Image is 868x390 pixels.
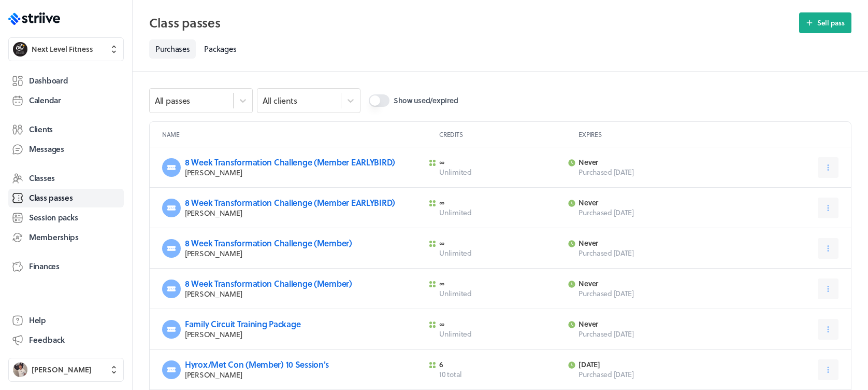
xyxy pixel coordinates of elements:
[8,228,124,247] a: Memberships
[439,329,562,339] p: Unlimited
[29,173,55,184] span: Classes
[185,168,423,178] p: [PERSON_NAME]
[8,91,124,110] a: Calendar
[439,369,562,380] p: 10 total
[29,124,53,135] span: Clients
[799,12,851,33] button: Sell pass
[439,239,562,248] p: ∞
[8,311,124,330] a: Help
[149,12,793,33] h2: Class passes
[29,95,61,106] span: Calendar
[149,39,196,59] a: Purchases
[578,319,701,329] p: never
[185,237,352,249] a: 8 Week Transformation Challenge (Member)
[8,72,124,90] a: Dashboard
[578,158,701,167] p: never
[32,365,92,375] span: [PERSON_NAME]
[439,167,562,177] p: Unlimited
[439,288,562,299] p: Unlimited
[29,261,60,272] span: Finances
[439,319,562,329] p: ∞
[8,208,124,227] a: Session packs
[817,18,845,27] span: Sell pass
[439,279,562,288] p: ∞
[185,358,329,370] a: Hyrox/Met Con (Member) 10 Session's
[185,318,300,330] a: Family Circuit Training Package
[185,208,423,218] p: [PERSON_NAME]
[8,331,124,350] button: Feedback
[578,198,701,207] p: never
[8,140,124,159] a: Messages
[263,95,297,106] div: All clients
[155,95,190,106] div: All passes
[439,130,574,138] p: Credits
[29,75,68,86] span: Dashboard
[185,370,423,380] p: [PERSON_NAME]
[8,189,124,207] a: Class passes
[32,44,93,54] span: Next Level Fitness
[162,130,435,138] p: Name
[29,192,73,203] span: Class passes
[185,277,352,289] a: 8 Week Transformation Challenge (Member)
[13,42,27,57] img: Next Level Fitness
[578,248,701,258] p: Purchased [DATE]
[8,169,124,188] a: Classes
[578,207,701,218] p: Purchased [DATE]
[578,288,701,299] p: Purchased [DATE]
[8,257,124,276] a: Finances
[439,248,562,258] p: Unlimited
[185,248,423,259] p: [PERSON_NAME]
[185,329,423,340] p: [PERSON_NAME]
[578,279,701,288] p: never
[578,239,701,248] p: never
[439,198,562,207] p: ∞
[29,315,46,326] span: Help
[29,335,65,345] span: Feedback
[29,144,64,155] span: Messages
[439,360,562,369] p: 6
[578,130,838,138] p: Expires
[29,212,78,223] span: Session packs
[578,167,701,177] p: Purchased [DATE]
[394,95,458,106] span: Show used/expired
[13,363,27,377] img: Ben Robinson
[8,120,124,139] a: Clients
[439,158,562,167] p: ∞
[369,94,389,107] button: Show used/expired
[29,232,79,243] span: Memberships
[439,207,562,218] p: Unlimited
[149,39,851,59] nav: Tabs
[8,358,124,382] button: Ben Robinson[PERSON_NAME]
[198,39,242,59] a: Packages
[578,360,701,369] p: [DATE]
[838,360,863,385] iframe: gist-messenger-bubble-iframe
[578,369,701,380] p: Purchased [DATE]
[185,156,395,168] a: 8 Week Transformation Challenge (Member EARLYBIRD)
[8,37,124,61] button: Next Level FitnessNext Level Fitness
[185,197,395,208] a: 8 Week Transformation Challenge (Member EARLYBIRD)
[185,289,423,299] p: [PERSON_NAME]
[578,329,701,339] p: Purchased [DATE]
